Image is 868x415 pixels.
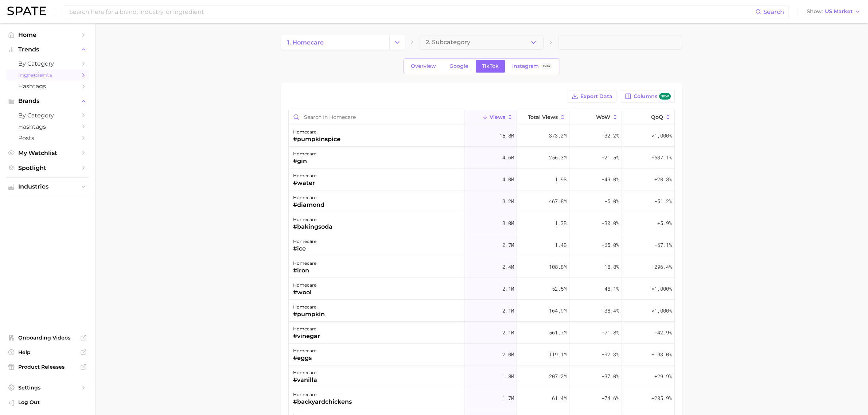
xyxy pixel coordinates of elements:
span: QoQ [651,114,663,120]
a: Ingredients [6,69,89,81]
div: homecare [293,128,340,136]
span: 4.6m [502,153,514,162]
span: Google [449,63,468,69]
div: #pumpkinspice [293,135,340,144]
div: #diamond [293,201,324,209]
div: homecare [293,193,324,202]
div: #iron [293,266,316,275]
a: My Watchlist [6,147,89,159]
span: by Category [18,60,77,67]
span: Instagram [512,63,539,69]
span: 2. Subcategory [426,39,470,46]
span: 2.1m [502,306,514,315]
div: #vinegar [293,332,320,341]
span: 1.7m [502,394,514,403]
span: Show [807,9,823,13]
span: Trends [18,46,77,53]
span: -48.1% [602,284,619,293]
a: Spotlight [6,162,89,174]
span: +296.4% [651,263,672,271]
button: Brands [6,96,89,106]
div: homecare [293,171,316,180]
span: +205.9% [651,394,672,403]
span: +38.4% [602,306,619,315]
button: homecare#gin4.6m256.3m-21.5%+637.1% [289,147,674,168]
a: Help [6,347,89,358]
button: homecare#vinegar2.1m561.7m-71.8%-42.9% [289,322,674,344]
span: Settings [18,384,77,391]
a: Posts [6,132,89,144]
div: homecare [293,368,317,377]
span: 1.9b [555,175,567,184]
span: Onboarding Videos [18,334,77,341]
span: -32.2% [602,131,619,140]
span: WoW [596,114,610,120]
span: new [659,93,671,100]
span: Total Views [528,114,558,120]
input: Search here for a brand, industry, or ingredient [69,5,755,18]
span: +5.9% [657,219,672,228]
div: homecare [293,281,316,290]
span: Search [763,8,784,15]
div: homecare [293,237,316,246]
div: #wool [293,288,316,297]
span: Columns [634,93,670,100]
button: homecare#pumpkin2.1m164.9m+38.4%>1,000% [289,300,674,322]
span: 1.8m [502,372,514,381]
span: 467.8m [549,197,567,206]
span: 1. homecare [287,39,324,46]
button: Columnsnew [621,90,674,102]
a: Overview [405,60,442,73]
span: US Market [825,9,853,13]
span: 2.0m [502,350,514,359]
a: Google [443,60,475,73]
span: +29.9% [654,372,672,381]
span: +65.0% [602,241,619,249]
div: #backyardchickens [293,397,352,406]
span: 256.3m [549,153,567,162]
button: homecare#backyardchickens1.7m61.4m+74.6%+205.9% [289,387,674,409]
span: Product Releases [18,364,77,370]
button: homecare#iron2.4m108.8m-18.8%+296.4% [289,256,674,278]
button: homecare#diamond3.2m467.8m-5.0%-51.2% [289,190,674,212]
a: by Category [6,58,89,69]
span: -42.9% [654,328,672,337]
button: WoW [569,110,622,124]
span: Home [18,31,77,38]
button: Export Data [568,90,616,102]
span: >1,000% [651,307,672,314]
span: Log Out [18,399,83,406]
span: 108.8m [549,263,567,271]
span: Ingredients [18,71,77,78]
span: 61.4m [552,394,567,403]
a: 1. homecare [281,35,389,50]
span: +637.1% [651,153,672,162]
span: 164.9m [549,306,567,315]
span: 2.4m [502,263,514,271]
span: -49.0% [602,175,619,184]
span: Brands [18,98,77,104]
span: Help [18,349,77,356]
span: Posts [18,135,77,141]
button: Total Views [517,110,569,124]
span: My Watchlist [18,150,77,156]
button: homecare#ice2.7m1.4b+65.0%-67.1% [289,234,674,256]
button: homecare#water4.0m1.9b-49.0%+20.8% [289,168,674,190]
span: -51.2% [654,197,672,206]
button: homecare#wool2.1m52.5m-48.1%>1,000% [289,278,674,300]
div: #pumpkin [293,310,325,319]
a: Settings [6,382,89,393]
span: Views [490,114,505,120]
span: 2.1m [502,328,514,337]
span: -67.1% [654,241,672,249]
span: Hashtags [18,83,77,90]
div: #vanilla [293,376,317,384]
div: #gin [293,157,316,166]
div: #bakingsoda [293,222,332,231]
span: 1.4b [555,241,567,249]
a: InstagramBeta [506,60,558,73]
span: 2.1m [502,284,514,293]
div: homecare [293,390,352,399]
span: >1,000% [651,132,672,139]
a: Onboarding Videos [6,332,89,343]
